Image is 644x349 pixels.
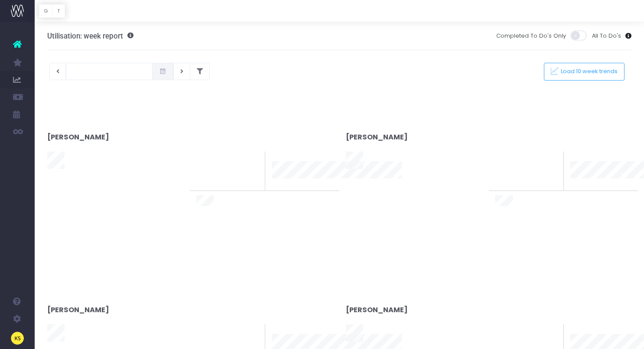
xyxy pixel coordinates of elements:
[495,333,531,341] span: To last week
[495,160,531,168] span: To last week
[544,63,624,81] button: Load 10 week trends
[543,152,557,166] span: 0%
[47,305,109,315] strong: [PERSON_NAME]
[592,32,621,40] span: All To Do's
[244,324,258,339] span: 0%
[39,4,53,18] button: G
[244,152,258,166] span: 0%
[496,32,566,40] span: Completed To Do's Only
[47,32,133,40] h3: Utilisation: week report
[47,132,109,142] strong: [PERSON_NAME]
[11,332,24,345] img: images/default_profile_image.png
[52,4,65,18] button: T
[558,68,618,75] span: Load 10 week trends
[196,333,232,341] span: To last week
[39,4,65,18] div: Vertical button group
[346,305,408,315] strong: [PERSON_NAME]
[272,181,311,189] span: 10 week trend
[570,181,609,189] span: 10 week trend
[346,132,408,142] strong: [PERSON_NAME]
[196,160,232,168] span: To last week
[543,324,557,339] span: 0%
